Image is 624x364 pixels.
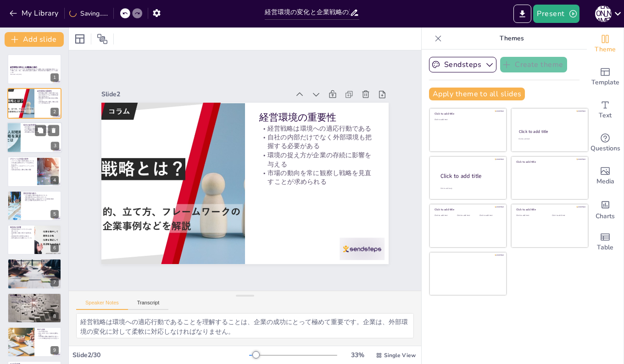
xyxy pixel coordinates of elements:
[591,77,619,88] span: Template
[587,193,624,226] div: Add charts and graphs
[50,244,59,252] div: 6
[259,111,374,124] p: 経営環境の重要性
[10,263,59,265] p: 地球温暖化が企業に与える影響
[37,92,59,94] p: 経営戦略は環境への適応行動である
[72,32,87,46] div: Layout
[587,226,624,259] div: Add a table
[596,211,615,221] span: Charts
[7,191,61,221] div: 5
[7,259,61,289] div: 7
[435,119,500,121] div: Click to add text
[23,123,59,126] p: 現代の経営環境
[23,131,59,133] p: 環境要因を理解することが企業の成長に重要
[37,94,59,97] p: 自社の内部だけでなく外部環境も把握する必要がある
[10,266,59,268] p: 製品の安全性と健康への配慮が求められる
[533,5,579,23] button: Present
[37,336,59,338] p: 外部環境の理解が戦略策定に役立つ
[10,302,59,303] p: 競争の中で優位性を保つために
[457,215,478,217] div: Click to add text
[50,210,59,218] div: 5
[50,73,59,82] div: 1
[23,192,59,195] p: 国内市場の縮小
[37,97,59,100] p: 環境の捉え方が企業の存続に影響を与える
[10,265,59,266] p: CSR活動が企業の評価に直結
[435,208,500,211] div: Click to add title
[7,122,62,153] div: 3
[595,44,616,55] span: Theme
[101,90,290,99] div: Slide 2
[97,33,108,44] span: Position
[587,28,624,61] div: Change the overall theme
[51,142,59,150] div: 3
[7,327,61,357] div: 9
[23,129,59,131] p: 社会の成熟化が企業戦略に影響を与える
[500,57,567,72] button: Create theme
[259,124,374,132] p: 経営戦略は環境への適応行動である
[595,5,612,23] button: [PERSON_NAME]
[76,300,128,310] button: Speaker Notes
[259,133,374,151] p: 自社の内部だけでなく外部環境も把握する必要がある
[516,215,545,217] div: Click to add text
[265,6,350,19] input: Insert title
[10,297,59,298] p: 環境適応理論が企業に求めるもの
[552,215,581,217] div: Click to add text
[10,73,59,75] p: Generated with [URL]
[50,346,59,354] div: 9
[10,260,59,263] p: 環境の悪化とCSR
[346,351,368,359] div: 33 %
[10,237,32,239] p: 競争を激化させる要因となっている
[10,298,59,300] p: 環境に適応することで企業の存続が決まる
[587,160,624,193] div: Add images, graphics, shapes or video
[7,54,61,84] div: 1
[37,90,59,93] p: 経営環境の重要性
[429,57,496,72] button: Sendsteps
[10,300,59,302] p: 外部環境の変化に迅速に対応する能力が重要
[23,126,59,128] p: 経済活動のグローバル化が企業に影響を与える
[513,5,531,23] button: Export to PowerPoint
[69,9,108,18] div: Saving......
[5,32,64,47] button: Add slide
[429,88,525,100] button: Apply theme to all slides
[7,6,62,21] button: My Library
[48,125,59,136] button: Delete Slide
[10,232,32,235] p: 技術革新に迅速に対応する必要がある
[7,88,61,118] div: 2
[516,208,582,211] div: Click to add title
[440,187,498,189] div: Click to add body
[10,165,34,169] p: 組織のフラット化やアウトソーシングが進んでいる
[587,127,624,160] div: Get real-time input from your audience
[596,176,614,187] span: Media
[591,143,620,154] span: Questions
[37,100,59,104] p: 市場の動向を常に観察し戦略を見直すことが求められる
[435,215,455,217] div: Click to add text
[76,313,414,338] textarea: 経営戦略は環境への適応行動であることを理解することは、企業の成功にとって極めて重要です。企業は、外部環境の変化に対して柔軟に対応しなければなりません。 外部環境を正確に把握することは、企業が競争...
[10,162,34,165] p: 日本企業は効率化やスピード化を求められている
[23,196,59,198] p: 海外需要の取り込みが求められている
[10,160,34,162] p: グローバル市場での競争が激化している
[599,110,612,121] span: Text
[50,108,59,116] div: 2
[128,300,169,310] button: Transcript
[440,172,499,180] div: Click to add title
[10,66,37,68] strong: 経営環境の変化と企業戦略の適応
[10,169,34,171] p: 迅速な意思決定と柔軟な戦略が重要
[23,199,59,201] p: 新たな労働力の活用が求められている
[10,268,59,270] p: 環境問題への取り組みを強化する必要がある
[595,6,612,22] div: [PERSON_NAME]
[37,337,59,339] p: リスクや機会を特定するのに役立つ
[587,94,624,127] div: Add text boxes
[446,28,578,50] p: Themes
[259,151,374,169] p: 環境の捉え方が企業の存続に影響を与える
[23,128,59,130] p: 少子高齢化が国内市場に影響を与える
[10,294,59,297] p: 環境適応理論
[37,328,59,331] p: PEST分析
[10,68,59,73] p: 本プレゼンテーションでは、経営環境の変化とその影響に対する企業戦略の適応について考察します。特に、現代企業が直面する課題や、環境分析手法の重要性について説明します。
[7,225,61,255] div: 6
[518,138,579,140] div: Click to add text
[50,312,59,320] div: 8
[23,194,59,196] p: 少子高齢化が国内市場を縮小させている
[435,112,500,116] div: Click to add title
[384,352,416,359] span: Single View
[10,158,34,160] p: グローバル市場の競争
[587,61,624,94] div: Add ready made slides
